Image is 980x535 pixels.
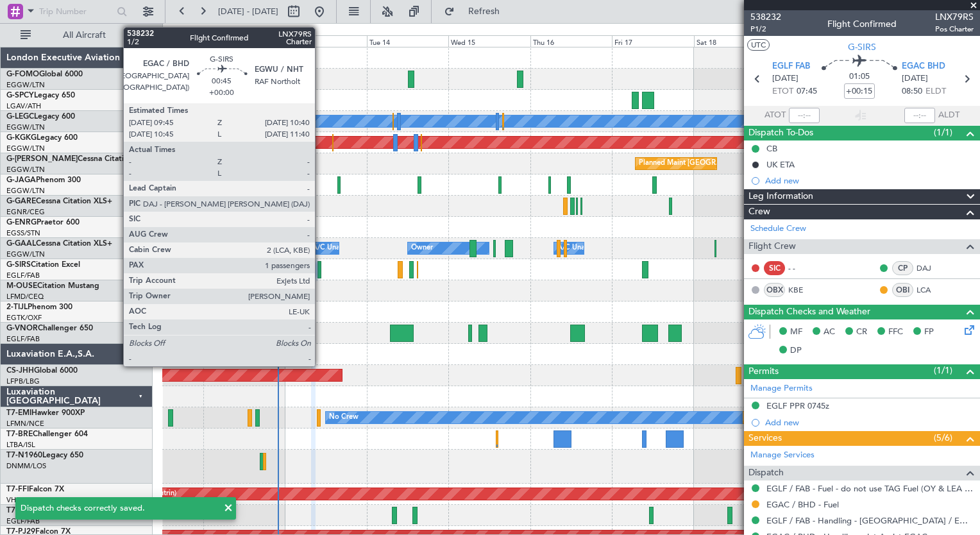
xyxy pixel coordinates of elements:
a: Manage Services [750,449,815,462]
div: OBI [892,283,913,297]
div: A/C Unavailable [312,239,366,258]
span: G-SIRS [848,40,876,54]
div: - - [788,262,817,274]
span: EGLF FAB [772,60,810,73]
span: 08:50 [902,85,922,98]
span: G-GAAL [6,240,36,248]
span: G-JAGA [6,176,36,184]
a: EGTK/OXF [6,313,42,323]
a: Manage Permits [750,382,813,395]
span: (1/1) [934,364,952,377]
button: UTC [747,39,770,51]
a: EGGW/LTN [6,144,45,153]
span: Flight Crew [748,239,796,254]
span: [DATE] [902,72,928,85]
span: G-FOMO [6,71,39,78]
span: [DATE] - [DATE] [218,6,278,17]
div: SIC [764,261,785,275]
span: G-[PERSON_NAME] [6,155,78,163]
a: G-LEGCLegacy 600 [6,113,75,121]
span: Services [748,431,782,446]
input: --:-- [789,108,820,123]
span: (5/6) [934,431,952,445]
a: EGNR/CEG [6,207,45,217]
span: Dispatch [748,466,784,480]
span: G-LEGC [6,113,34,121]
span: 2-TIJL [6,303,28,311]
span: Dispatch Checks and Weather [748,305,870,319]
div: Tue 14 [367,35,448,47]
div: Sun 12 [203,35,285,47]
a: 2-TIJLPhenom 300 [6,303,72,311]
a: G-JAGAPhenom 300 [6,176,81,184]
a: T7-EMIHawker 900XP [6,409,85,417]
a: T7-N1960Legacy 650 [6,452,83,459]
div: CP [892,261,913,275]
span: ATOT [765,109,786,122]
span: Permits [748,364,779,379]
a: Schedule Crew [750,223,806,235]
a: G-SIRSCitation Excel [6,261,80,269]
span: T7-BRE [6,430,33,438]
button: Refresh [438,1,515,22]
a: LFPB/LBG [6,377,40,386]
span: 07:45 [797,85,817,98]
span: FFC [888,326,903,339]
div: Fri 17 [612,35,693,47]
div: [DATE] [165,26,187,37]
div: OBX [764,283,785,297]
a: G-KGKGLegacy 600 [6,134,78,142]
span: Leg Information [748,189,813,204]
a: EGGW/LTN [6,250,45,259]
span: 538232 [750,10,781,24]
a: G-GAALCessna Citation XLS+ [6,240,112,248]
a: LFMD/CEQ [6,292,44,301]
a: EGGW/LTN [6,165,45,174]
div: EGLF PPR 0745z [766,400,829,411]
a: G-[PERSON_NAME]Cessna Citation XLS [6,155,149,163]
span: Dispatch To-Dos [748,126,813,140]
span: AC [824,326,835,339]
div: Mon 13 [285,35,366,47]
button: All Aircraft [14,25,139,46]
div: UK ETA [766,159,795,170]
div: CB [766,143,777,154]
span: 01:05 [849,71,870,83]
a: EGLF / FAB - Handling - [GEOGRAPHIC_DATA] / EGLF / FAB [766,515,974,526]
div: Dispatch checks correctly saved. [21,502,217,515]
a: G-ENRGPraetor 600 [6,219,80,226]
span: ELDT [925,85,946,98]
a: DNMM/LOS [6,461,46,471]
a: T7-BREChallenger 604 [6,430,88,438]
a: DAJ [917,262,945,274]
a: EGLF/FAB [6,334,40,344]
span: All Aircraft [33,31,135,40]
span: P1/2 [750,24,781,35]
a: G-SPCYLegacy 650 [6,92,75,99]
span: (1/1) [934,126,952,139]
span: G-SPCY [6,92,34,99]
a: LCA [917,284,945,296]
span: LNX79RS [935,10,974,24]
input: Trip Number [39,2,113,21]
div: Thu 16 [530,35,612,47]
a: G-VNORChallenger 650 [6,325,93,332]
span: Refresh [457,7,511,16]
span: G-ENRG [6,219,37,226]
div: Flight Confirmed [827,17,897,31]
a: LFMN/NCE [6,419,44,429]
div: Planned Maint [GEOGRAPHIC_DATA] ([GEOGRAPHIC_DATA]) [639,154,841,173]
span: T7-N1960 [6,452,42,459]
span: ALDT [938,109,959,122]
span: Crew [748,205,770,219]
span: T7-EMI [6,409,31,417]
div: Sat 11 [122,35,203,47]
a: KBE [788,284,817,296]
a: M-OUSECitation Mustang [6,282,99,290]
a: G-FOMOGlobal 6000 [6,71,83,78]
span: MF [790,326,802,339]
span: G-SIRS [6,261,31,269]
div: Sat 18 [694,35,775,47]
a: EGAC / BHD - Fuel [766,499,839,510]
span: G-GARE [6,198,36,205]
